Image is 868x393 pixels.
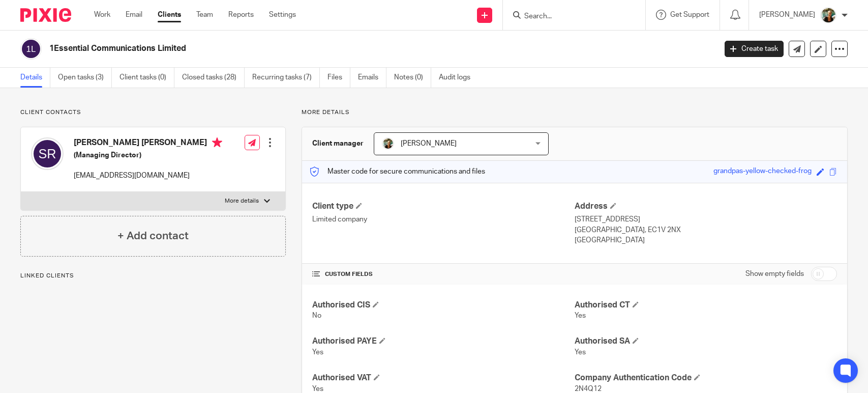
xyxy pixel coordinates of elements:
[575,201,837,212] h4: Address
[158,10,181,20] a: Clients
[312,214,575,224] p: Limited company
[575,214,837,224] p: [STREET_ADDRESS]
[575,235,837,245] p: [GEOGRAPHIC_DATA]
[312,373,575,383] h4: Authorised VAT
[575,349,586,356] span: Yes
[312,300,575,311] h4: Authorised CIS
[126,10,142,20] a: Email
[394,68,431,88] a: Notes (0)
[745,269,804,279] label: Show empty fields
[312,336,575,347] h4: Authorised PAYE
[327,68,350,88] a: Files
[212,137,222,148] i: Primary
[310,166,485,177] p: Master code for secure communications and files
[20,8,71,22] img: Pixie
[117,228,189,244] h4: + Add contact
[725,41,784,57] a: Create task
[820,7,836,23] img: Photo2.jpg
[312,349,323,356] span: Yes
[58,68,112,88] a: Open tasks (3)
[382,137,394,150] img: Photo2.jpg
[119,68,174,88] a: Client tasks (0)
[182,68,245,88] a: Closed tasks (28)
[20,38,42,60] img: svg%3E
[670,11,709,18] span: Get Support
[20,108,286,117] p: Client contacts
[575,385,602,392] span: 2N4Q12
[401,140,457,147] span: [PERSON_NAME]
[575,373,837,383] h4: Company Authentication Code
[302,108,848,117] p: More details
[312,312,321,319] span: No
[31,137,64,170] img: svg%3E
[196,10,213,20] a: Team
[74,137,222,150] h4: [PERSON_NAME] [PERSON_NAME]
[252,68,320,88] a: Recurring tasks (7)
[49,43,577,54] h2: 1Essential Communications Limited
[439,68,478,88] a: Audit logs
[358,68,386,88] a: Emails
[225,197,259,205] p: More details
[312,138,364,149] h3: Client manager
[312,201,575,212] h4: Client type
[20,272,286,280] p: Linked clients
[312,385,323,392] span: Yes
[94,10,110,20] a: Work
[228,10,254,20] a: Reports
[269,10,296,20] a: Settings
[74,171,222,181] p: [EMAIL_ADDRESS][DOMAIN_NAME]
[575,225,837,235] p: [GEOGRAPHIC_DATA], EC1V 2NX
[74,150,222,160] h5: (Managing Director)
[575,300,837,311] h4: Authorised CT
[759,10,815,20] p: [PERSON_NAME]
[312,270,575,278] h4: CUSTOM FIELDS
[713,166,812,178] div: grandpas-yellow-checked-frog
[20,68,50,88] a: Details
[575,312,586,319] span: Yes
[523,12,615,21] input: Search
[575,336,837,347] h4: Authorised SA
